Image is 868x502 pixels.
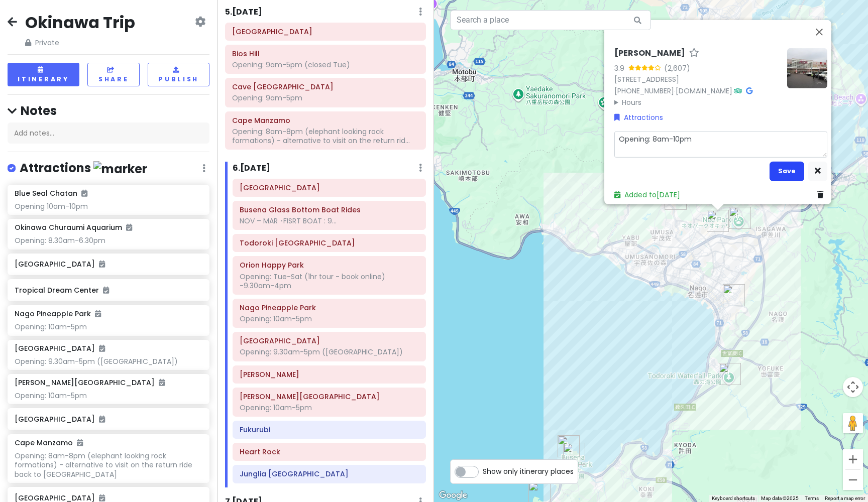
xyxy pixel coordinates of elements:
[614,63,628,74] div: 3.9
[99,416,105,423] i: Added to itinerary
[240,347,419,356] div: Opening: 9.30am-5pm ([GEOGRAPHIC_DATA])
[614,48,685,59] h6: [PERSON_NAME]
[558,435,580,457] div: Busena Glass Bottom Boat Rides
[843,470,863,490] button: Zoom out
[825,495,865,501] a: Report a map error
[664,63,690,74] div: (2,607)
[8,63,79,86] button: Itinerary
[232,127,419,145] div: Opening: 8am-8pm (elephant looking rock formations) - alternative to visit on the return rid...
[232,27,419,36] h6: Southeast Botanical Gardens
[689,48,699,59] a: Star place
[483,466,574,477] span: Show only itinerary places
[159,379,165,386] i: Added to itinerary
[614,86,674,96] a: [PHONE_NUMBER]
[843,377,863,397] button: Map camera controls
[148,63,209,86] button: Publish
[15,438,83,447] h6: Cape Manzamo
[240,205,419,214] h6: Busena Glass Bottom Boat Rides
[240,425,419,434] h6: Fukurubi
[225,7,262,18] h6: 5 . [DATE]
[563,443,585,465] div: Busena Marine Park
[232,49,419,58] h6: Bios Hill
[240,238,419,247] h6: Todoroki Waterfall Park
[719,363,741,385] div: Todoroki Waterfall Park
[25,37,135,48] span: Private
[15,415,202,424] h6: [GEOGRAPHIC_DATA]
[729,207,751,229] div: Neo Park
[126,224,132,231] i: Added to itinerary
[15,344,105,353] h6: [GEOGRAPHIC_DATA]
[805,495,819,501] a: Terms
[15,451,202,479] div: Opening: 8am-8pm (elephant looking rock formations) - alternative to visit on the return ride bac...
[240,447,419,456] h6: Heart Rock
[99,494,105,501] i: Added to itinerary
[240,303,419,312] h6: Nago Pineapple Park
[734,87,742,94] i: Tripadvisor
[15,378,165,387] h6: [PERSON_NAME][GEOGRAPHIC_DATA]
[240,183,419,192] h6: Busena Marine Park
[232,93,419,102] div: Opening: 9am-5pm
[437,489,470,502] a: Open this area in Google Maps (opens a new window)
[15,391,202,400] div: Opening: 10am-5pm
[614,74,679,84] a: [STREET_ADDRESS]
[103,287,109,294] i: Added to itinerary
[240,272,419,290] div: Opening: Tue-Sat (1hr tour - book online) -9.30am-4pm
[843,449,863,469] button: Zoom in
[240,216,419,225] div: NOV – MAR ･FISRT BOAT : 9...
[240,469,419,478] h6: Junglia Okinawa
[614,112,663,123] a: Attractions
[232,60,419,69] div: Opening: 9am-5pm (closed Tue)
[787,48,827,88] img: Picture of the place
[240,370,419,379] h6: AEON Nago
[707,210,729,232] div: AEON Nago
[807,20,831,44] button: Close
[723,284,745,306] div: Orion Happy Park
[614,48,779,108] div: · ·
[87,63,140,86] button: Share
[761,495,799,501] span: Map data ©2025
[20,160,147,177] h4: Attractions
[8,103,209,118] h4: Notes
[15,322,202,331] div: Opening: 10am-5pm
[15,260,202,269] h6: [GEOGRAPHIC_DATA]
[843,413,863,433] button: Drag Pegman onto the map to open Street View
[15,189,87,198] h6: Blue Seal Chatan
[15,236,202,245] div: Opening: 8.30am-6.30pm
[817,189,827,200] a: Delete place
[232,82,419,91] h6: Cave Okinawa
[676,86,732,96] a: [DOMAIN_NAME]
[15,309,101,318] h6: Nago Pineapple Park
[437,489,470,502] img: Google
[77,439,83,446] i: Added to itinerary
[450,10,651,30] input: Search a place
[95,310,101,317] i: Added to itinerary
[15,357,202,366] div: Opening: 9.30am-5pm ([GEOGRAPHIC_DATA])
[614,190,680,200] a: Added to[DATE]
[240,403,419,412] div: Opening: 10am-5pm
[15,202,202,211] div: Opening 10am-10pm
[240,314,419,323] div: Opening: 10am-5pm
[99,261,105,268] i: Added to itinerary
[233,163,270,174] h6: 6 . [DATE]
[770,161,804,181] button: Save
[240,336,419,345] h6: Neo Park
[240,261,419,270] h6: Orion Happy Park
[15,286,202,295] h6: Tropical Dream Center
[746,87,752,94] i: Google Maps
[712,495,755,502] button: Keyboard shortcuts
[99,345,105,352] i: Added to itinerary
[614,131,827,157] textarea: Opening: 8am-10pm
[8,122,209,144] div: Add notes...
[81,190,87,197] i: Added to itinerary
[25,12,135,33] h2: Okinawa Trip
[15,223,132,232] h6: Okinawa Churaumi Aquarium
[614,97,779,108] summary: Hours
[93,161,147,177] img: marker
[232,116,419,125] h6: Cape Manzamo
[240,392,419,401] h6: Kouri Ocean Tower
